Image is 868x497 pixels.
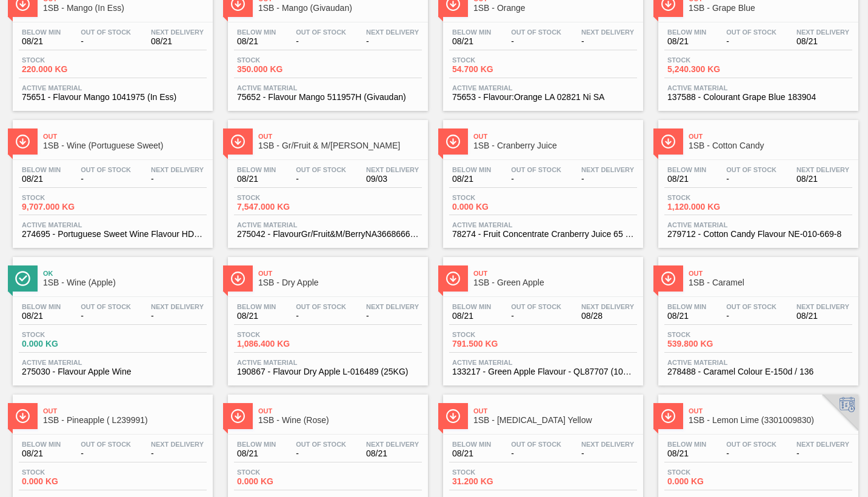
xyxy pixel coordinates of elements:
span: Next Delivery [581,166,634,173]
img: Ícone [230,409,245,424]
span: 791.500 KG [452,339,537,349]
span: 7,547.000 KG [237,202,322,212]
span: Active Material [22,221,204,228]
span: 1SB - Pineapple ( L239991) [43,416,207,425]
span: 08/21 [667,175,706,184]
span: Out Of Stock [296,28,346,36]
span: - [511,449,561,458]
span: 08/21 [667,37,706,46]
span: - [296,449,346,458]
span: Below Min [22,441,61,448]
span: Out Of Stock [726,303,776,310]
span: Active Material [452,221,634,228]
img: Ícone [15,271,30,286]
span: 190867 - Flavour Dry Apple L-016489 (25KG) [237,367,419,376]
span: - [511,175,561,184]
span: Out Of Stock [296,441,346,448]
span: 08/21 [452,312,491,321]
span: 0.000 KG [667,477,752,486]
span: - [726,175,776,184]
span: 08/21 [667,312,706,321]
span: 08/21 [452,449,491,458]
span: 1SB - Wine (Apple) [43,278,207,287]
span: - [81,449,131,458]
a: ÍconeOut1SB - Dry AppleBelow Min08/21Out Of Stock-Next Delivery-Stock1,086.400 KGActive Material1... [219,248,434,385]
span: Stock [237,469,322,476]
span: Stock [452,469,537,476]
span: 08/21 [667,449,706,458]
img: Ícone [661,409,676,424]
span: 08/21 [237,175,276,184]
span: Active Material [237,221,419,228]
img: Ícone [15,134,30,149]
span: Out Of Stock [296,166,346,173]
span: Active Material [22,84,204,92]
img: Ícone [446,134,461,149]
span: 75651 - Flavour Mango 1041975 (In Ess) [22,93,204,102]
span: Next Delivery [151,441,204,448]
span: Active Material [667,359,849,366]
span: 08/21 [22,312,61,321]
span: Active Material [452,359,634,366]
span: Out [473,270,637,277]
span: Out Of Stock [81,28,131,36]
img: Ícone [230,271,245,286]
span: - [296,37,346,46]
span: 08/21 [237,312,276,321]
span: Out [258,270,422,277]
span: Out Of Stock [726,166,776,173]
a: ÍconeOut1SB - Gr/Fruit & M/[PERSON_NAME]Below Min08/21Out Of Stock-Next Delivery09/03Stock7,547.0... [219,111,434,248]
span: Out [473,407,637,415]
span: Out [258,407,422,415]
span: Stock [667,331,752,338]
span: Next Delivery [796,441,849,448]
span: 1SB - Dry Apple [258,278,422,287]
span: 09/03 [366,175,419,184]
span: Stock [22,56,107,64]
span: 1SB - Gr/Fruit & M/Berry [258,141,422,150]
span: 133217 - Green Apple Flavour - QL87707 (100kg) [452,367,634,376]
span: Below Min [22,303,61,310]
a: ÍconeOut1SB - Wine (Portuguese Sweet)Below Min08/21Out Of Stock-Next Delivery-Stock9,707.000 KGAc... [4,111,219,248]
span: Below Min [237,28,276,36]
a: ÍconeOut1SB - Cotton CandyBelow Min08/21Out Of Stock-Next Delivery08/21Stock1,120.000 KGActive Ma... [649,111,864,248]
span: - [511,312,561,321]
span: 08/21 [237,449,276,458]
span: Out [43,407,207,415]
span: - [581,175,634,184]
span: Next Delivery [796,166,849,173]
span: Next Delivery [366,166,419,173]
span: Next Delivery [151,28,204,36]
span: Below Min [22,28,61,36]
span: 08/21 [237,37,276,46]
span: - [366,37,419,46]
span: Next Delivery [581,441,634,448]
span: Below Min [452,28,491,36]
span: Out [258,133,422,140]
span: Below Min [667,28,706,36]
span: Stock [667,56,752,64]
span: 08/21 [22,37,61,46]
span: Active Material [237,359,419,366]
span: - [81,37,131,46]
span: Out Of Stock [511,303,561,310]
span: - [511,37,561,46]
span: Out Of Stock [81,441,131,448]
span: 279712 - Cotton Candy Flavour NE-010-669-8 [667,230,849,239]
a: ÍconeOut1SB - CaramelBelow Min08/21Out Of Stock-Next Delivery08/21Stock539.800 KGActive Material2... [649,248,864,385]
span: - [726,312,776,321]
span: Below Min [667,303,706,310]
span: 278488 - Caramel Colour E-150d / 136 [667,367,849,376]
span: 78274 - Fruit Concentrate Cranberry Juice 65 Bri [452,230,634,239]
span: 9,707.000 KG [22,202,107,212]
img: Ícone [230,134,245,149]
span: 75652 - Flavour Mango 511957H (Givaudan) [237,93,419,102]
span: Active Material [237,84,419,92]
span: 1SB - Green Apple [473,278,637,287]
span: 5,240.300 KG [667,65,752,74]
span: 1SB - Wine (Rose) [258,416,422,425]
span: - [81,175,131,184]
span: 274695 - Portuguese Sweet Wine Flavour HD-697-247 [22,230,204,239]
span: 539.800 KG [667,339,752,349]
span: 1SB - Grape Blue [689,4,852,13]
